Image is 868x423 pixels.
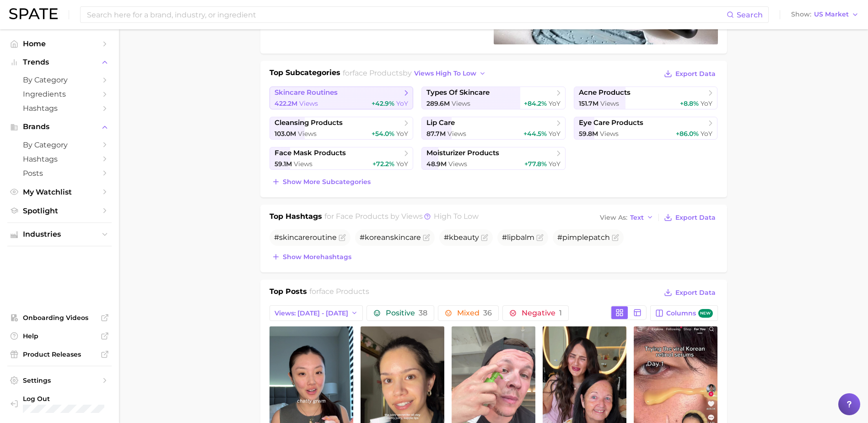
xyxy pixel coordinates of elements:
[600,215,627,220] span: View As
[298,130,317,138] span: Views
[23,104,96,113] span: Hashtags
[270,286,307,300] h1: Top Posts
[737,11,763,19] span: Search
[426,119,455,127] span: lip care
[372,130,394,138] span: +54.0%
[675,214,716,222] span: Export Data
[275,130,296,138] span: 103.0m
[23,350,96,358] span: Product Releases
[579,88,631,97] span: acne products
[270,67,340,81] h1: Top Subcategories
[426,160,447,168] span: 48.9m
[7,120,112,134] button: Brands
[294,160,313,168] span: Views
[343,69,489,77] span: for by
[701,130,712,138] span: YoY
[423,234,430,241] button: Flag as miscategorized or irrelevant
[23,123,96,131] span: Brands
[336,212,388,221] span: face products
[23,141,96,149] span: by Category
[7,87,112,101] a: Ingredients
[7,55,112,69] button: Trends
[701,99,712,108] span: YoY
[457,309,492,317] span: Mixed
[574,87,718,109] a: acne products151.7m Views+8.8% YoY
[270,117,414,140] a: cleansing products103.0m Views+54.0% YoY
[7,347,112,361] a: Product Releases
[275,160,292,168] span: 59.1m
[452,99,470,108] span: Views
[549,160,561,168] span: YoY
[536,234,544,241] button: Flag as miscategorized or irrelevant
[662,286,717,299] button: Export Data
[666,309,712,318] span: Columns
[360,233,421,242] span: #koreanskincare
[419,309,427,317] span: 38
[421,147,566,170] a: moisturizer products48.9m Views+77.8% YoY
[7,185,112,199] a: My Watchlist
[274,233,337,242] span: #skincareroutine
[676,130,699,138] span: +86.0%
[396,130,408,138] span: YoY
[523,130,547,138] span: +44.5%
[23,90,96,98] span: Ingredients
[275,309,348,317] span: Views: [DATE] - [DATE]
[270,87,414,109] a: skincare routines422.2m Views+42.9% YoY
[675,289,716,297] span: Export Data
[270,305,363,321] button: Views: [DATE] - [DATE]
[270,175,373,188] button: Show more subcategories
[270,250,354,263] button: Show morehashtags
[448,160,467,168] span: Views
[675,70,716,78] span: Export Data
[23,155,96,163] span: Hashtags
[662,211,717,224] button: Export Data
[23,188,96,196] span: My Watchlist
[680,99,699,108] span: +8.8%
[352,69,403,77] span: face products
[309,286,369,300] h2: for
[7,204,112,218] a: Spotlight
[434,212,479,221] span: high to low
[283,253,351,261] span: Show more hashtags
[524,99,547,108] span: +84.2%
[421,117,566,140] a: lip care87.7m Views+44.5% YoY
[275,119,343,127] span: cleansing products
[283,178,371,186] span: Show more subcategories
[7,311,112,325] a: Onboarding Videos
[426,88,490,97] span: types of skincare
[319,287,369,296] span: face products
[481,234,488,241] button: Flag as miscategorized or irrelevant
[483,309,492,317] span: 36
[579,99,598,108] span: 151.7m
[814,12,849,17] span: US Market
[7,152,112,166] a: Hashtags
[23,76,96,84] span: by Category
[447,130,466,138] span: Views
[386,309,427,317] span: Positive
[612,234,619,241] button: Flag as miscategorized or irrelevant
[559,309,562,317] span: 1
[23,230,96,239] span: Industries
[789,9,861,21] button: ShowUS Market
[299,99,318,108] span: Views
[7,101,112,115] a: Hashtags
[650,305,717,321] button: Columnsnew
[549,99,561,108] span: YoY
[557,233,610,242] span: #pimplepatch
[9,8,58,19] img: SPATE
[574,117,718,140] a: eye care products59.8m Views+86.0% YoY
[426,149,499,157] span: moisturizer products
[7,73,112,87] a: by Category
[23,395,140,403] span: Log Out
[270,211,322,224] h1: Top Hashtags
[630,215,644,220] span: Text
[524,160,547,168] span: +77.8%
[23,332,96,340] span: Help
[549,130,561,138] span: YoY
[23,206,96,215] span: Spotlight
[791,12,811,17] span: Show
[23,314,96,322] span: Onboarding Videos
[270,147,414,170] a: face mask products59.1m Views+72.2% YoY
[7,228,112,241] button: Industries
[396,160,408,168] span: YoY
